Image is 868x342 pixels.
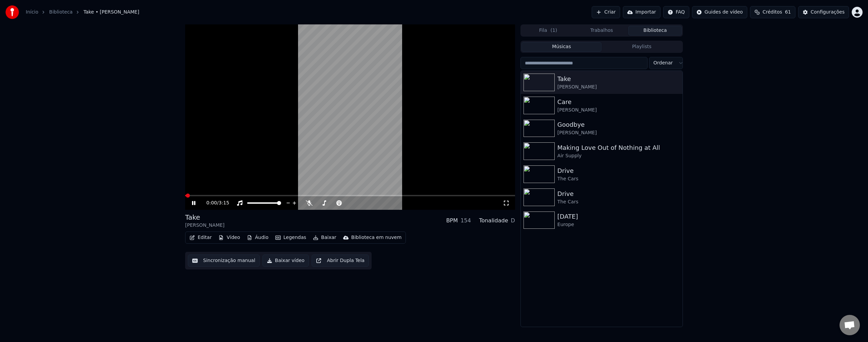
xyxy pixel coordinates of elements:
[557,97,680,107] div: Care
[692,6,747,18] button: Guides de vídeo
[219,200,229,206] span: 3:15
[216,233,243,242] button: Vídeo
[185,213,224,222] div: Take
[557,129,680,136] div: [PERSON_NAME]
[811,9,845,16] div: Configurações
[798,6,849,18] button: Configurações
[521,42,602,52] button: Músicas
[206,200,223,206] div: /
[557,189,680,199] div: Drive
[26,9,38,16] a: Início
[557,153,680,159] div: Air Supply
[351,234,402,241] div: Biblioteca em nuvem
[601,42,682,52] button: Playlists
[623,6,660,18] button: Importar
[262,255,309,267] button: Baixar vídeo
[446,217,458,225] div: BPM
[479,217,508,225] div: Tonalidade
[557,199,680,205] div: The Cars
[312,255,369,267] button: Abrir Dupla Tela
[653,60,673,66] span: Ordenar
[5,5,19,19] img: youka
[26,9,139,16] nav: breadcrumb
[310,233,339,242] button: Baixar
[575,26,629,36] button: Trabalhos
[557,143,680,153] div: Making Love Out of Nothing at All
[511,217,515,225] div: D
[557,176,680,182] div: The Cars
[557,221,680,228] div: Europe
[557,84,680,90] div: [PERSON_NAME]
[628,26,682,36] button: Biblioteca
[244,233,271,242] button: Áudio
[188,255,260,267] button: Sincronização manual
[273,233,309,242] button: Legendas
[557,212,680,221] div: [DATE]
[557,120,680,129] div: Goodbye
[557,107,680,114] div: [PERSON_NAME]
[187,233,214,242] button: Editar
[557,74,680,84] div: Take
[521,26,575,36] button: Fila
[592,6,620,18] button: Criar
[460,217,471,225] div: 154
[840,315,860,335] a: Bate-papo aberto
[763,9,782,16] span: Créditos
[663,6,689,18] button: FAQ
[206,200,217,206] span: 0:00
[550,27,557,34] span: ( 1 )
[557,166,680,176] div: Drive
[785,9,791,16] span: 61
[49,9,73,16] a: Biblioteca
[750,6,795,18] button: Créditos61
[185,222,224,229] div: [PERSON_NAME]
[83,9,139,16] span: Take • [PERSON_NAME]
